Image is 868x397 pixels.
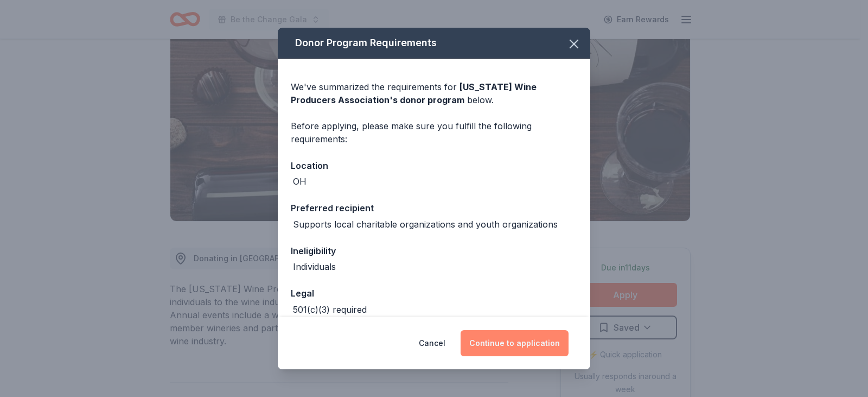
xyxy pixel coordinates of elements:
[293,303,367,316] div: 501(c)(3) required
[291,201,577,215] div: Preferred recipient
[291,286,577,300] div: Legal
[293,260,336,273] div: Individuals
[461,330,569,356] button: Continue to application
[293,218,558,231] div: Supports local charitable organizations and youth organizations
[293,175,307,188] div: OH
[291,159,577,173] div: Location
[278,28,590,59] div: Donor Program Requirements
[291,80,577,106] div: We've summarized the requirements for below.
[291,119,577,146] div: Before applying, please make sure you fulfill the following requirements:
[419,330,445,356] button: Cancel
[291,244,577,258] div: Ineligibility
